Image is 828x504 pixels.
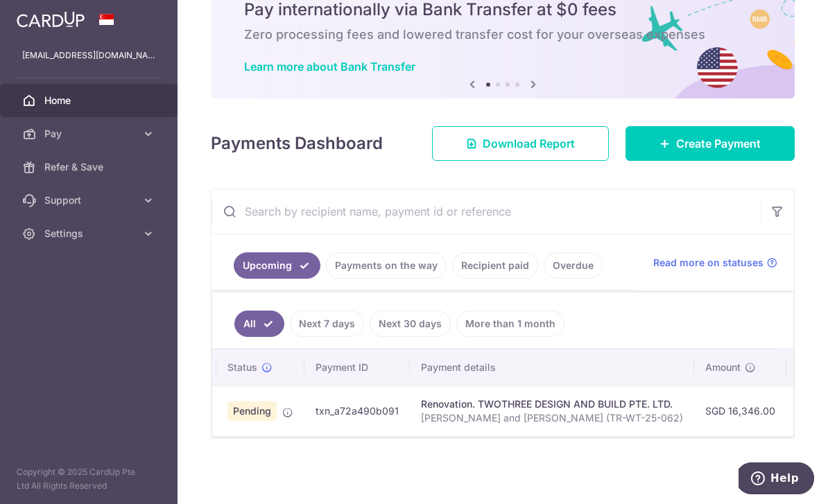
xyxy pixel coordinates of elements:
a: More than 1 month [456,311,564,337]
span: Status [227,360,257,374]
a: Download Report [432,126,609,161]
span: Refer & Save [44,160,136,174]
a: Learn more about Bank Transfer [244,60,415,73]
a: Create Payment [626,126,795,161]
span: Support [44,193,136,207]
span: Download Report [483,135,575,152]
a: Overdue [544,252,603,279]
span: Read more on statuses [653,256,764,270]
h4: Payments Dashboard [211,131,383,156]
span: Home [44,94,136,107]
span: Pending [227,401,277,421]
a: Read more on statuses [653,256,777,270]
a: Payments on the way [326,252,447,279]
span: Help [32,10,60,22]
span: Settings [44,227,136,241]
a: Next 30 days [370,311,451,337]
img: CardUp [17,11,85,28]
span: Create Payment [676,135,761,152]
a: Next 7 days [290,311,364,337]
td: txn_a72a490b091 [304,385,410,436]
div: Renovation. TWOTHREE DESIGN AND BUILD PTE. LTD. [421,397,683,411]
span: Pay [44,127,136,141]
th: Payment ID [304,349,410,385]
h6: Zero processing fees and lowered transfer cost for your overseas expenses [244,26,761,43]
th: Payment details [410,349,694,385]
input: Search by recipient name, payment id or reference [212,189,761,234]
a: Upcoming [234,252,320,279]
iframe: Opens a widget where you can find more information [739,462,814,497]
p: [PERSON_NAME] and [PERSON_NAME] (TR-WT-25-062) [421,411,683,425]
a: All [234,311,284,337]
td: SGD 16,346.00 [694,385,786,436]
p: [EMAIL_ADDRESS][DOMAIN_NAME] [22,49,155,62]
a: Recipient paid [452,252,538,279]
span: Amount [705,360,741,374]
